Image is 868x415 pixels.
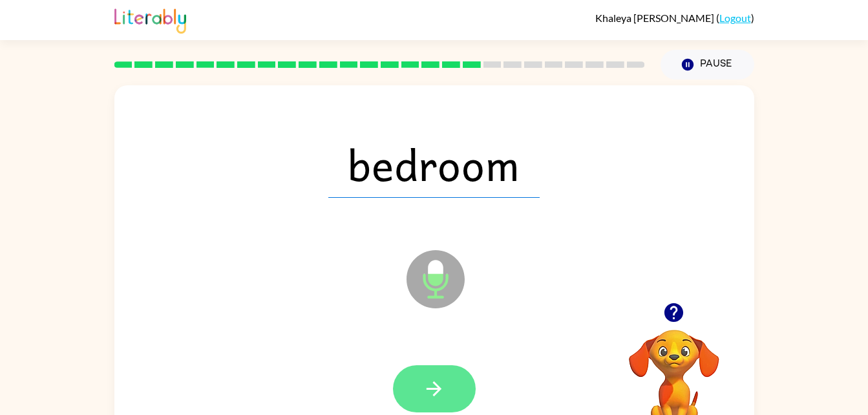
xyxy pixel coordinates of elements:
span: bedroom [328,131,540,198]
span: Khaleya [PERSON_NAME] [595,12,716,24]
button: Pause [661,50,754,80]
a: Logout [719,12,751,24]
div: ( ) [595,12,754,24]
img: Literably [114,5,186,34]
